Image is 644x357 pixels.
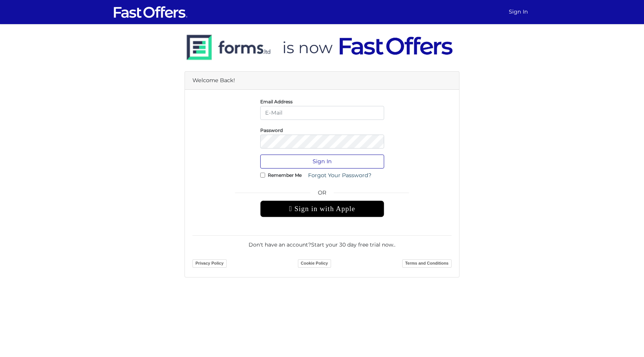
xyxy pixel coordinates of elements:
[260,188,384,201] span: OR
[192,235,452,249] div: Don't have an account? .
[192,259,227,268] a: Privacy Policy
[298,259,331,268] a: Cookie Policy
[260,201,384,217] div: Sign in with Apple
[311,241,394,248] a: Start your 30 day free trial now.
[260,129,283,131] label: Password
[303,169,376,182] a: Forgot Your Password?
[260,106,384,120] input: E-Mail
[185,72,459,90] div: Welcome Back!
[260,155,384,169] button: Sign In
[260,101,293,103] label: Email Address
[402,259,452,268] a: Terms and Conditions
[268,174,302,176] label: Remember Me
[506,5,531,19] a: Sign In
